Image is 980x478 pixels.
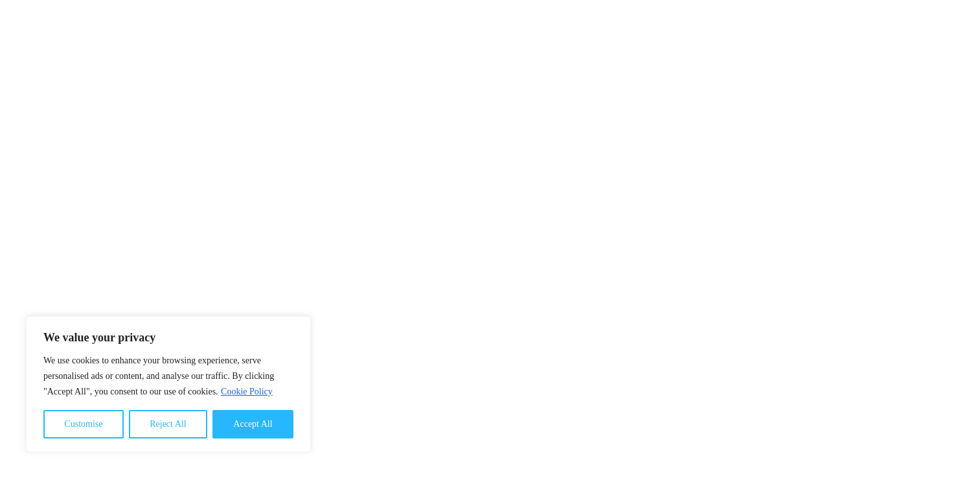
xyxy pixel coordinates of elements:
div: We value your privacy [26,316,311,452]
button: Reject All [129,410,207,438]
button: Customise [43,410,124,438]
button: Accept All [212,410,293,438]
p: We value your privacy [43,330,293,345]
a: Cookie Policy [220,386,273,397]
p: We use cookies to enhance your browsing experience, serve personalised ads or content, and analys... [43,353,293,400]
